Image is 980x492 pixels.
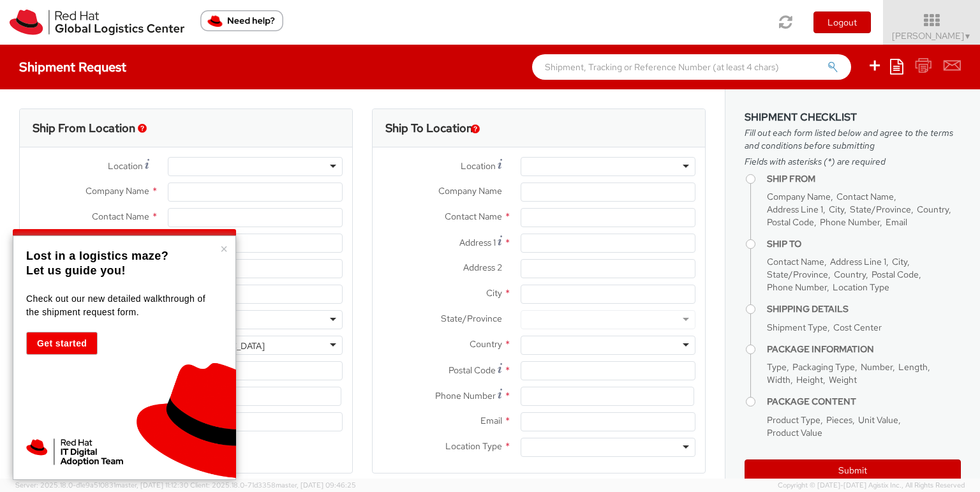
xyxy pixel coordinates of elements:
[26,332,98,355] button: Get started
[767,345,961,354] h4: Package Information
[745,126,961,152] span: Fill out each form listed below and agree to the terms and conditions before submitting
[872,269,919,280] span: Postal Code
[898,361,928,373] span: Length
[820,216,880,228] span: Phone Number
[745,112,961,123] h3: Shipment Checklist
[438,185,502,197] span: Company Name
[385,122,473,135] h3: Ship To Location
[767,191,831,202] span: Company Name
[767,281,827,293] span: Phone Number
[26,292,219,319] p: Check out our new detailed walkthrough of the shipment request form.
[463,262,502,273] span: Address 2
[778,481,965,491] span: Copyright © [DATE]-[DATE] Agistix Inc., All Rights Reserved
[767,374,791,385] span: Width
[833,322,882,333] span: Cost Center
[767,239,961,249] h4: Ship To
[445,211,502,222] span: Contact Name
[10,10,184,35] img: rh-logistics-00dfa346123c4ec078e1.svg
[792,361,855,373] span: Packaging Type
[445,440,502,452] span: Location Type
[200,10,283,31] button: Need help?
[767,397,961,406] h4: Package Content
[767,427,822,438] span: Product Value
[836,191,894,202] span: Contact Name
[449,364,496,376] span: Postal Code
[892,256,907,267] span: City
[26,264,126,277] strong: Let us guide you!
[92,211,149,222] span: Contact Name
[767,304,961,314] h4: Shipping Details
[767,216,814,228] span: Postal Code
[892,30,972,41] span: [PERSON_NAME]
[964,31,972,41] span: ▼
[115,481,188,489] span: master, [DATE] 11:12:30
[745,155,961,168] span: Fields with asterisks (*) are required
[834,269,866,280] span: Country
[833,281,889,293] span: Location Type
[861,361,893,373] span: Number
[830,256,886,267] span: Address Line 1
[767,322,828,333] span: Shipment Type
[767,204,823,215] span: Address Line 1
[767,174,961,184] h4: Ship From
[767,256,824,267] span: Contact Name
[276,481,356,489] span: master, [DATE] 09:46:25
[796,374,823,385] span: Height
[767,361,787,373] span: Type
[886,216,907,228] span: Email
[745,459,961,481] button: Submit
[486,287,502,299] span: City
[767,414,820,426] span: Product Type
[917,204,949,215] span: Country
[220,242,228,255] button: Close
[461,160,496,172] span: Location
[480,415,502,426] span: Email
[813,11,871,33] button: Logout
[532,54,851,80] input: Shipment, Tracking or Reference Number (at least 4 chars)
[441,313,502,324] span: State/Province
[470,338,502,350] span: Country
[190,481,356,489] span: Client: 2025.18.0-71d3358
[767,269,828,280] span: State/Province
[826,414,852,426] span: Pieces
[435,390,496,401] span: Phone Number
[26,250,168,262] strong: Lost in a logistics maze?
[850,204,911,215] span: State/Province
[829,204,844,215] span: City
[108,160,143,172] span: Location
[19,60,126,74] h4: Shipment Request
[829,374,857,385] span: Weight
[85,185,149,197] span: Company Name
[459,237,496,248] span: Address 1
[33,122,135,135] h3: Ship From Location
[15,481,188,489] span: Server: 2025.18.0-d1e9a510831
[858,414,898,426] span: Unit Value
